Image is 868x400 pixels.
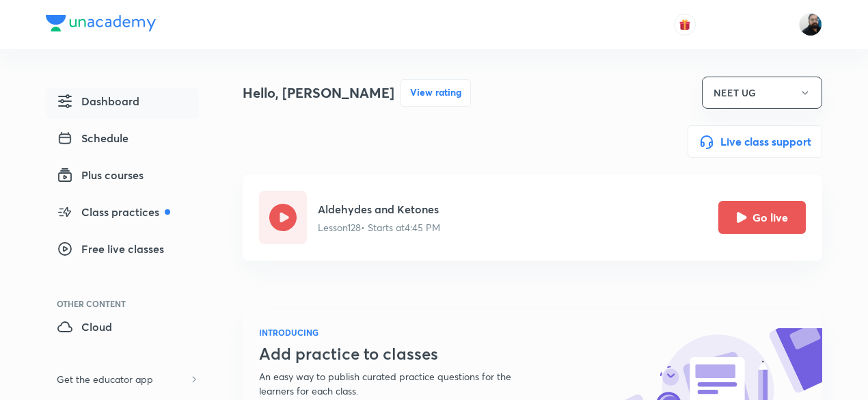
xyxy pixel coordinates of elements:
img: Company Logo [46,15,156,31]
button: NEET UG [702,77,822,109]
a: Dashboard [46,88,199,119]
button: avatar [674,14,696,36]
a: Cloud [46,313,199,345]
iframe: Help widget launcher [746,347,853,385]
a: Class practices [46,198,199,230]
button: View rating [400,79,471,107]
p: Lesson 128 • Starts at 4:45 PM [318,220,440,235]
h5: Aldehydes and Ketones [318,201,440,217]
p: An easy way to publish curated practice questions for the learners for each class. [259,369,545,398]
a: Schedule [46,124,199,156]
img: avatar [679,18,691,31]
h6: INTRODUCING [259,326,545,338]
span: Plus courses [57,167,144,183]
span: Class practices [57,204,170,220]
span: Free live classes [57,241,164,257]
span: Schedule [57,130,128,146]
img: Sumit Kumar Agrawal [799,13,822,36]
div: Other Content [57,299,199,308]
h3: Add practice to classes [259,344,545,364]
a: Plus courses [46,161,199,193]
span: Cloud [57,319,112,335]
a: Free live classes [46,235,199,267]
h4: Hello, [PERSON_NAME] [243,83,394,103]
button: Live class support [688,125,822,158]
button: Go live [718,201,806,234]
h6: Get the educator app [46,366,164,392]
a: Company Logo [46,15,156,35]
span: Dashboard [57,93,139,109]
